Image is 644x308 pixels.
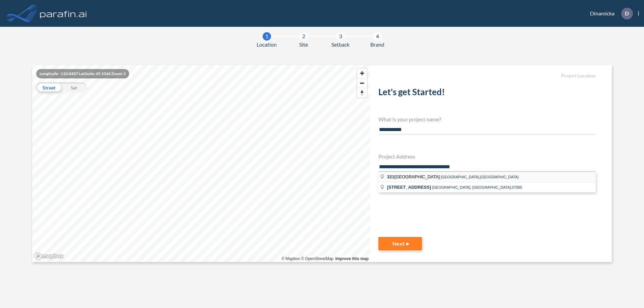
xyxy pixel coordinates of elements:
a: Mapbox [281,256,300,261]
span: Brand [370,41,384,49]
span: Location [257,41,277,49]
div: Longitude: -110.8407 Latitude: 49.1044 Zoom: 2 [36,69,129,78]
span: [GEOGRAPHIC_DATA], [GEOGRAPHIC_DATA],07885 [432,185,522,189]
img: logo [39,7,88,20]
span: [GEOGRAPHIC_DATA],[GEOGRAPHIC_DATA] [441,175,519,179]
div: 1 [263,32,271,41]
span: [GEOGRAPHIC_DATA] [387,174,441,179]
span: [STREET_ADDRESS] [387,185,431,190]
h4: What is your project name? [378,116,596,122]
a: Mapbox homepage [34,252,64,260]
a: OpenStreetMap [301,256,333,261]
button: Zoom in [357,68,367,78]
h4: Project Address [378,153,596,160]
span: Site [299,41,308,49]
button: Zoom out [357,78,367,88]
div: Sat [61,82,87,93]
span: Setback [331,41,350,49]
div: 3 [336,32,345,41]
button: Reset bearing to north [357,88,367,98]
span: 321 [387,174,394,179]
h5: Project Location [378,73,596,79]
span: Zoom out [357,78,367,88]
div: Street [36,82,61,93]
h2: Let's get Started! [378,87,596,100]
button: Next [378,237,422,250]
div: Dinamicka [580,8,639,19]
div: 4 [373,32,382,41]
div: 2 [300,32,308,41]
canvas: Map [32,65,370,262]
p: D [625,10,629,16]
a: Improve this map [335,256,369,261]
